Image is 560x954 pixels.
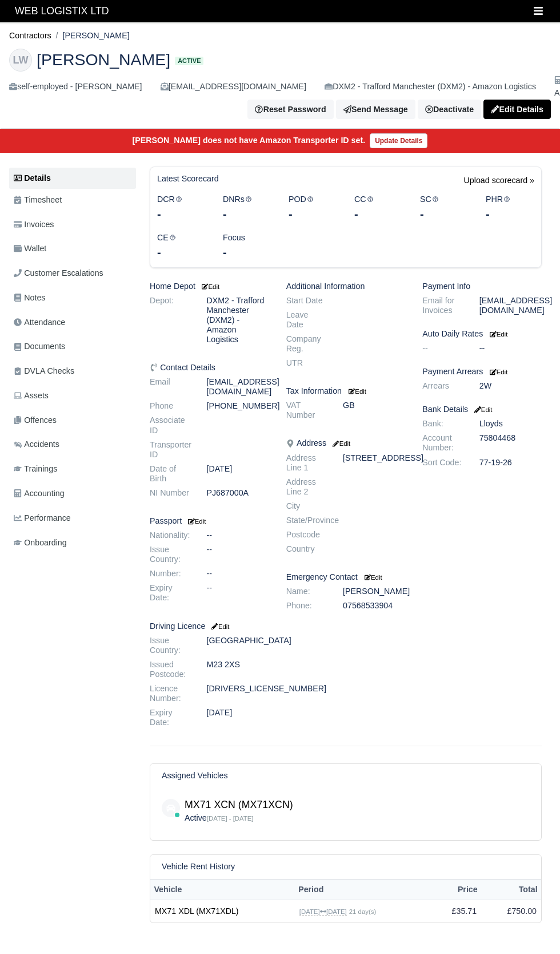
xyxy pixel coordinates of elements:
a: Accounting [9,482,136,505]
div: LW [9,49,32,72]
span: Trainings [14,462,57,476]
dd: GB [334,401,414,420]
dt: Issue Country: [141,545,198,564]
dt: NI Number [141,488,198,498]
a: Trainings [9,458,136,480]
div: CC [346,193,411,222]
a: Edit [186,516,206,525]
dt: Expiry Date: [141,583,198,603]
dt: Nationality: [141,531,198,540]
div: - [420,206,469,222]
td: £750.00 [481,900,541,923]
div: DCR [149,193,214,222]
h6: Assigned Vehicles [162,771,228,781]
dt: Transporter ID [141,440,198,460]
div: - [157,244,206,260]
span: Notes [14,291,45,304]
h6: Tax Information [286,386,406,396]
dd: 77-19-26 [471,458,550,468]
h6: Home Depot [150,282,269,291]
div: Focus [214,231,280,260]
dd: DXM2 - Trafford Manchester (DXM2) - Amazon Logistics [198,296,277,345]
th: Total [481,879,541,900]
h6: Bank Details [422,405,542,414]
div: [EMAIL_ADDRESS][DOMAIN_NAME] [161,80,306,93]
dt: Expiry Date: [141,708,198,727]
a: Details [9,168,136,189]
dt: Leave Date [278,310,334,330]
span: Accidents [14,438,59,451]
a: Wallet [9,237,136,260]
th: Price [429,879,482,900]
dt: Company Reg. [278,334,334,354]
dt: State/Province [278,516,334,525]
dd: [DRIVERS_LICENSE_NUMBER] [198,684,277,703]
h6: Additional Information [286,282,406,291]
div: - [289,206,337,222]
dt: Phone: [278,601,334,611]
small: Edit [490,331,507,338]
dd: Lloyds [471,419,550,429]
a: Customer Escalations [9,262,136,284]
a: Edit [200,282,219,291]
dd: 75804468 [471,433,550,453]
a: MX71 XCN (MX71XCN) [185,799,293,810]
div: - [157,206,206,222]
h6: Payment Arrears [422,367,542,377]
span: Documents [14,340,65,353]
small: Edit [186,518,206,525]
a: Edit [473,405,492,414]
span: Active [175,57,203,65]
dd: PJ687000A [198,488,277,498]
dt: Issued Postcode: [141,660,198,679]
span: Onboarding [14,536,67,549]
td: £35.71 [429,900,482,923]
dd: [DATE] [198,464,277,484]
dt: Associate ID [141,415,198,435]
a: Invoices [9,213,136,236]
h6: Payment Info [422,282,542,291]
th: Period [295,879,429,900]
div: SC [411,193,477,222]
button: Toggle navigation [526,3,551,19]
span: Assets [14,389,49,402]
dt: Start Date [278,296,334,306]
a: Documents [9,335,136,358]
dt: Number: [141,569,198,579]
small: Edit [200,283,219,290]
a: Contractors [9,31,51,40]
th: Vehicle [150,879,295,900]
a: Attendance [9,311,136,334]
dt: Bank: [414,419,470,429]
div: PHR [477,193,543,222]
div: Deactivate [418,100,481,119]
span: Timesheet [14,193,62,207]
h6: Contact Details [150,363,269,373]
h6: Latest Scorecard [157,174,219,184]
a: Edit [362,572,382,581]
dd: 07568533904 [334,601,414,611]
dd: [PERSON_NAME] [334,587,414,596]
small: [DATE] - [DATE] [207,815,254,822]
button: Reset Password [247,100,333,119]
dt: Name: [278,587,334,596]
small: Edit [365,574,382,581]
span: Wallet [14,242,46,255]
dt: Address Line 1 [278,453,334,473]
dt: Phone [141,401,198,411]
div: self-employed - [PERSON_NAME] [9,80,142,93]
div: - [223,244,271,260]
small: [DATE] [DATE] [299,908,347,916]
dt: Issue Country: [141,636,198,655]
dt: Sort Code: [414,458,470,468]
dt: VAT Number [278,401,334,420]
h6: Auto Daily Rates [422,329,542,339]
div: Active [185,799,530,824]
small: Edit [490,369,507,375]
div: - [354,206,403,222]
li: [PERSON_NAME] [51,29,130,42]
dd: [DATE] [198,708,277,727]
dd: [PHONE_NUMBER] [198,401,277,411]
dt: Email [141,377,198,397]
a: MX71 XDL (MX71XDL) [155,905,290,918]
